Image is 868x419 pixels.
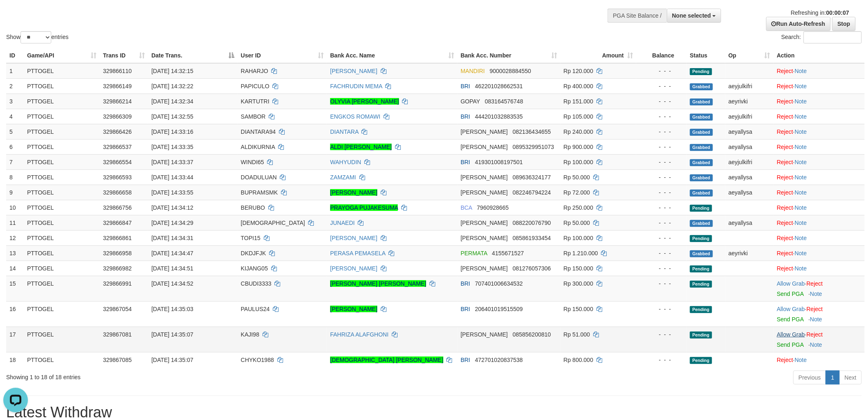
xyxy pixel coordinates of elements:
span: Rp 250.000 [564,204,593,211]
td: 18 [6,352,24,367]
strong: 00:00:07 [826,9,849,16]
span: Copy 707401006634532 to clipboard [475,280,523,287]
a: Reject [777,128,793,135]
a: Note [795,265,807,272]
span: 329866149 [103,83,132,89]
td: · [774,139,865,154]
span: Copy 083164576748 to clipboard [485,98,523,105]
div: - - - [640,330,683,339]
td: 16 [6,301,24,327]
a: Reject [806,331,823,338]
span: [PERSON_NAME] [461,174,508,181]
span: DKDJFJK [241,250,266,256]
span: Rp 300.000 [564,280,593,287]
span: Copy 085856200810 to clipboard [513,331,551,338]
td: · [774,154,865,169]
span: Rp 150.000 [564,306,593,312]
td: · [774,245,865,261]
span: [DATE] 14:32:15 [151,68,193,74]
span: 329867081 [103,331,132,338]
td: PTTOGEL [24,63,100,79]
a: Send PGA [777,291,804,297]
select: Showentries [21,31,51,44]
td: · [774,109,865,124]
input: Search: [804,31,862,44]
span: 329867085 [103,357,132,363]
a: Note [795,144,807,150]
a: Reject [777,113,793,120]
span: · [777,331,806,338]
div: - - - [640,143,683,151]
a: ENGKOS ROMAWI [330,113,380,120]
th: Trans ID: activate to sort column ascending [100,48,148,63]
td: · [774,169,865,185]
a: FACHRUDIN MEMA [330,83,382,89]
span: BERUBO [241,204,265,211]
div: - - - [640,279,683,288]
span: [DATE] 14:33:37 [151,159,193,165]
span: PAULUS24 [241,306,270,312]
th: Bank Acc. Name: activate to sort column ascending [327,48,457,63]
td: 3 [6,94,24,109]
span: Copy 089636324177 to clipboard [513,174,551,181]
td: aeyallysa [725,215,774,230]
span: Rp 800.000 [564,357,593,363]
span: Pending [690,68,712,75]
span: CHYKO1988 [241,357,274,363]
td: PTTOGEL [24,154,100,169]
span: · [777,306,806,312]
span: PERMATA [461,250,487,256]
td: 13 [6,245,24,261]
a: Reject [777,204,793,211]
a: Reject [777,235,793,241]
td: PTTOGEL [24,200,100,215]
td: 8 [6,169,24,185]
td: 15 [6,276,24,301]
span: Refreshing in: [791,9,849,16]
a: Note [795,174,807,181]
td: 1 [6,63,24,79]
span: [DATE] 14:32:34 [151,98,193,105]
span: Rp 400.000 [564,83,593,89]
span: Rp 900.000 [564,144,593,150]
span: 329866426 [103,128,132,135]
td: aeyallysa [725,185,774,200]
td: PTTOGEL [24,276,100,301]
td: 7 [6,154,24,169]
a: Note [795,357,807,363]
a: Reject [806,306,823,312]
span: [DATE] 14:35:07 [151,357,193,363]
label: Search: [781,31,862,44]
td: 11 [6,215,24,230]
span: Copy 082246794224 to clipboard [513,189,551,196]
span: Rp 120.000 [564,68,593,74]
a: Note [810,341,822,348]
a: Send PGA [777,316,804,323]
span: Grabbed [690,144,713,151]
span: [DATE] 14:33:16 [151,128,193,135]
span: [DATE] 14:34:31 [151,235,193,241]
td: 17 [6,327,24,352]
span: 329866658 [103,189,132,196]
span: Copy 085861933454 to clipboard [513,235,551,241]
span: KIJANG05 [241,265,268,272]
span: 329866861 [103,235,132,241]
span: Rp 151.000 [564,98,593,105]
th: Bank Acc. Number: activate to sort column ascending [457,48,560,63]
a: Reject [777,265,793,272]
td: PTTOGEL [24,94,100,109]
a: Allow Grab [777,331,805,338]
div: - - - [640,82,683,90]
a: Allow Grab [777,280,805,287]
span: Grabbed [690,83,713,90]
span: Rp 51.000 [564,331,590,338]
td: aeyjulkifri [725,154,774,169]
span: Copy 472701020837538 to clipboard [475,357,523,363]
a: Send PGA [777,341,804,348]
a: Note [795,235,807,241]
span: Pending [690,266,712,272]
span: Rp 50.000 [564,220,590,226]
span: 329866593 [103,174,132,181]
div: - - - [640,234,683,242]
td: PTTOGEL [24,327,100,352]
